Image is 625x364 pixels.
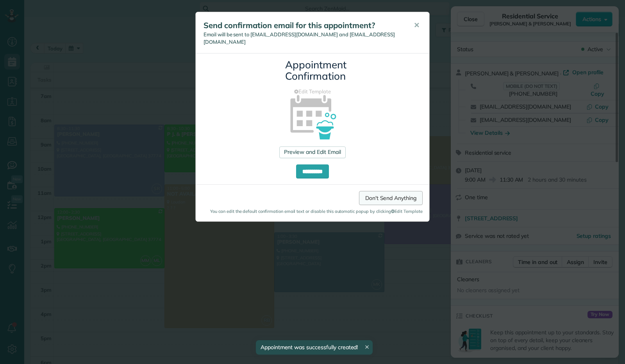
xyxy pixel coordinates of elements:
a: Edit Template [202,88,423,95]
span: Email will be sent to [EMAIL_ADDRESS][DOMAIN_NAME] and [EMAIL_ADDRESS][DOMAIN_NAME] [204,31,395,45]
h5: Send confirmation email for this appointment? [204,20,403,31]
div: Appointment was successfully created! [256,340,373,355]
img: appointment_confirmation_icon-141e34405f88b12ade42628e8c248340957700ab75a12ae832a8710e9b578dc5.png [278,81,348,151]
span: ✕ [414,21,420,30]
a: Don't Send Anything [359,191,423,205]
small: You can edit the default confirmation email text or disable this automatic popup by clicking Edit... [202,208,423,214]
h3: Appointment Confirmation [285,59,340,82]
a: Preview and Edit Email [279,146,345,158]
